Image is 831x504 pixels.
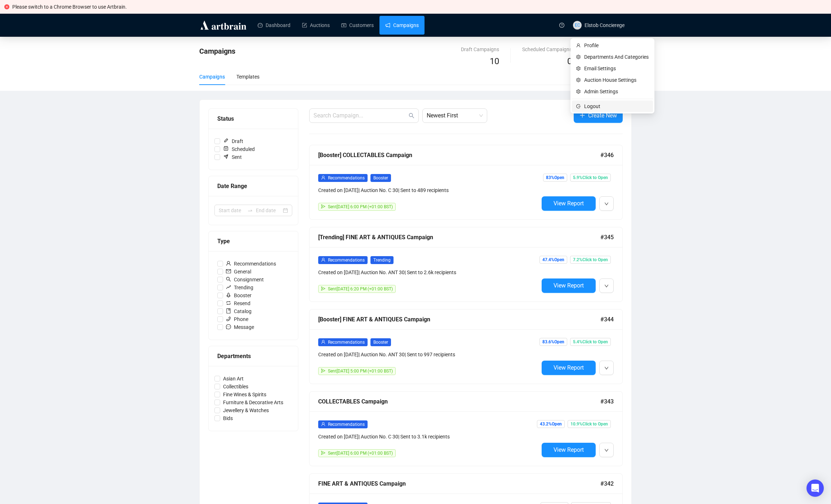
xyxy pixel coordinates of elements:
[220,406,272,414] span: Jewellery & Watches
[600,315,614,324] span: #344
[321,204,325,209] span: send
[223,276,267,284] span: Consignment
[328,451,393,456] span: Sent [DATE] 6:00 PM (+01:00 BST)
[542,196,596,211] button: View Report
[321,175,325,180] span: user
[584,64,649,72] span: Email Settings
[226,293,231,298] span: rocket
[223,260,279,268] span: Recommendations
[217,182,289,191] div: Date Range
[321,422,325,426] span: user
[554,364,584,371] span: View Report
[427,109,483,122] span: Newest First
[576,55,581,59] span: setting
[318,151,600,160] div: [Booster] COLLECTABLES Campaign
[220,391,269,398] span: Fine Wines & Spirits
[341,16,374,35] a: Customers
[217,352,289,361] div: Departments
[574,108,623,123] button: Create New
[585,22,625,28] span: Elstob Concierege
[236,73,259,81] div: Templates
[539,256,567,264] span: 47.4% Open
[321,340,325,344] span: user
[226,300,231,305] span: retweet
[604,202,609,206] span: down
[570,256,611,264] span: 7.2% Click to Open
[370,174,391,182] span: Booster
[570,174,611,182] span: 5.9% Click to Open
[554,446,584,453] span: View Report
[542,361,596,375] button: View Report
[258,16,290,35] a: Dashboard
[247,208,253,213] span: swap-right
[4,4,9,9] span: close-circle
[226,285,231,290] span: rise
[554,282,584,289] span: View Report
[220,414,236,422] span: Bids
[321,286,325,291] span: send
[220,153,245,161] span: Sent
[226,269,231,274] span: mail
[223,307,254,315] span: Catalog
[318,186,539,194] div: Created on [DATE] | Auction No. C 30 | Sent to 489 recipients
[604,448,609,452] span: down
[539,338,567,346] span: 83.6% Open
[220,375,246,383] span: Asian Art
[223,291,254,299] span: Booster
[537,420,565,428] span: 43.2% Open
[318,397,600,406] div: COLLECTABLES Campaign
[568,420,611,428] span: 10.9% Click to Open
[256,206,281,214] input: End date
[370,338,391,346] span: Booster
[309,309,623,384] a: [Booster] FINE ART & ANTIQUES Campaign#344userRecommendationsBoosterCreated on [DATE]| Auction No...
[574,22,580,29] span: EC
[220,383,251,391] span: Collectibles
[328,286,393,291] span: Sent [DATE] 6:20 PM (+01:00 BST)
[321,369,325,373] span: send
[321,451,325,455] span: send
[309,145,623,220] a: [Booster] COLLECTABLES Campaign#346userRecommendationsBoosterCreated on [DATE]| Auction No. C 30|...
[542,443,596,457] button: View Report
[223,284,256,291] span: Trending
[576,43,581,48] span: user
[328,175,365,180] span: Recommendations
[226,277,231,282] span: search
[385,16,419,35] a: Campaigns
[409,113,414,119] span: search
[584,76,649,84] span: Auction House Settings
[220,145,258,153] span: Scheduled
[588,111,617,120] span: Create New
[328,422,365,427] span: Recommendations
[318,315,600,324] div: [Booster] FINE ART & ANTIQUES Campaign
[806,480,824,497] div: Open Intercom Messenger
[600,233,614,242] span: #345
[576,66,581,71] span: setting
[522,45,572,53] div: Scheduled Campaigns
[370,256,394,264] span: Trending
[461,45,499,53] div: Draft Campaigns
[309,227,623,302] a: [Trending] FINE ART & ANTIQUES Campaign#345userRecommendationsTrendingCreated on [DATE]| Auction ...
[217,114,289,123] div: Status
[600,151,614,160] span: #346
[554,200,584,207] span: View Report
[600,479,614,488] span: #342
[318,479,600,488] div: FINE ART & ANTIQUES Campaign
[302,16,330,35] a: Auctions
[217,237,289,246] div: Type
[318,233,600,242] div: [Trending] FINE ART & ANTIQUES Campaign
[199,73,225,81] div: Campaigns
[226,324,231,329] span: message
[584,88,649,95] span: Admin Settings
[314,111,407,120] input: Search Campaign...
[223,323,257,331] span: Message
[490,56,499,66] span: 10
[555,14,569,36] a: question-circle
[604,284,609,288] span: down
[328,369,393,374] span: Sent [DATE] 5:00 PM (+01:00 BST)
[318,433,539,441] div: Created on [DATE] | Auction No. C 30 | Sent to 3.1k recipients
[321,258,325,262] span: user
[309,391,623,466] a: COLLECTABLES Campaign#343userRecommendationsCreated on [DATE]| Auction No. C 30| Sent to 3.1k rec...
[318,268,539,276] div: Created on [DATE] | Auction No. ANT 30 | Sent to 2.6k recipients
[559,23,564,28] span: question-circle
[579,112,585,118] span: plus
